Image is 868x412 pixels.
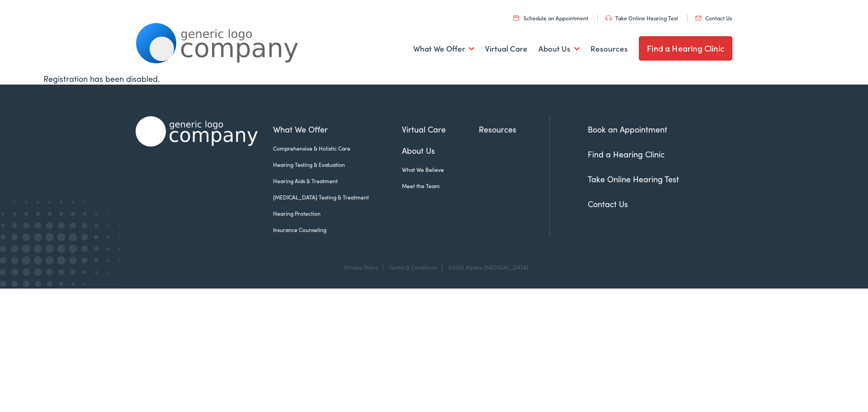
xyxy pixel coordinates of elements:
[538,32,580,66] a: About Us
[695,14,732,22] a: Contact Us
[273,123,402,135] a: What We Offer
[402,166,479,174] a: What We Believe
[443,264,528,270] div: ©2025 Alpaca [MEDICAL_DATA]
[402,182,479,190] a: Meet the Team
[588,123,667,135] a: Book an Appointment
[588,148,665,160] a: Find a Hearing Clinic
[273,161,402,169] a: Hearing Testing & Evaluation
[413,32,474,66] a: What We Offer
[605,15,612,21] img: utility icon
[695,16,702,20] img: utility icon
[273,177,402,185] a: Hearing Aids & Treatment
[485,32,528,66] a: Virtual Care
[136,116,258,147] img: Alpaca Audiology
[514,15,519,21] img: utility icon
[402,123,479,135] a: Virtual Care
[273,193,402,201] a: [MEDICAL_DATA] Testing & Treatment
[43,72,825,85] div: Registration has been disabled.
[588,198,628,209] a: Contact Us
[273,226,402,234] a: Insurance Counseling
[479,123,549,135] a: Resources
[514,14,588,22] a: Schedule an Appointment
[605,14,678,22] a: Take Online Hearing Test
[588,173,679,185] a: Take Online Hearing Test
[402,144,479,156] a: About Us
[344,263,378,271] a: Privacy Policy
[590,32,628,66] a: Resources
[639,36,732,61] a: Find a Hearing Clinic
[389,263,437,271] a: Terms & Conditions
[273,209,402,218] a: Hearing Protection
[273,144,402,152] a: Comprehensive & Holistic Care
